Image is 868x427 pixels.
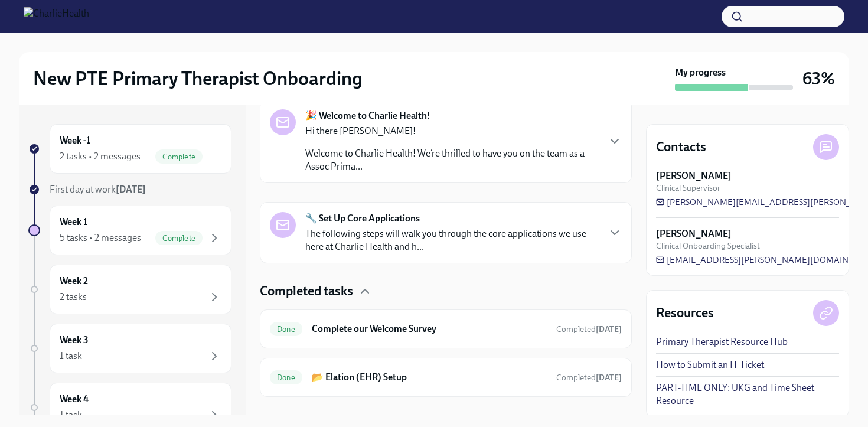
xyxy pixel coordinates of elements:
[802,68,835,89] h3: 63%
[50,184,146,195] span: First day at work
[28,324,231,373] a: Week 31 task
[556,324,622,334] span: Completed
[656,382,839,408] a: PART-TIME ONLY: UKG and Time Sheet Resource
[28,265,231,314] a: Week 22 tasks
[270,325,302,334] span: Done
[60,216,87,229] h6: Week 1
[656,358,764,371] a: How to Submit an IT Ticket
[270,320,622,338] a: DoneComplete our Welcome SurveyCompleted[DATE]
[60,232,141,245] div: 5 tasks • 2 messages
[28,124,231,174] a: Week -12 tasks • 2 messagesComplete
[656,304,714,322] h4: Resources
[656,170,732,182] strong: [PERSON_NAME]
[60,393,89,406] h6: Week 4
[556,373,622,383] span: Completed
[312,371,547,384] h6: 📂 Elation (EHR) Setup
[656,335,788,348] a: Primary Therapist Resource Hub
[656,182,720,194] span: Clinical Supervisor
[60,334,89,347] h6: Week 3
[155,234,203,243] span: Complete
[260,282,353,300] h4: Completed tasks
[596,373,622,383] strong: [DATE]
[675,66,726,79] strong: My progress
[60,291,87,304] div: 2 tasks
[28,206,231,255] a: Week 15 tasks • 2 messagesComplete
[312,322,547,335] h6: Complete our Welcome Survey
[260,282,632,300] div: Completed tasks
[33,67,363,90] h2: New PTE Primary Therapist Onboarding
[270,368,622,387] a: Done📂 Elation (EHR) SetupCompleted[DATE]
[556,372,622,383] span: August 19th, 2025 14:11
[556,324,622,335] span: August 19th, 2025 07:56
[60,409,82,422] div: 1 task
[305,125,598,138] p: Hi there [PERSON_NAME]!
[28,183,231,196] a: First day at work[DATE]
[60,350,82,363] div: 1 task
[116,184,146,195] strong: [DATE]
[305,227,598,253] p: The following steps will walk you through the core applications we use here at Charlie Health and...
[24,7,89,26] img: CharlieHealth
[305,109,430,122] strong: 🎉 Welcome to Charlie Health!
[596,324,622,334] strong: [DATE]
[656,138,706,156] h4: Contacts
[305,147,598,173] p: Welcome to Charlie Health! We’re thrilled to have you on the team as a Assoc Prima...
[60,275,88,288] h6: Week 2
[60,134,90,147] h6: Week -1
[155,152,203,161] span: Complete
[305,212,420,225] strong: 🔧 Set Up Core Applications
[270,373,302,382] span: Done
[656,227,732,240] strong: [PERSON_NAME]
[60,150,141,163] div: 2 tasks • 2 messages
[656,240,760,252] span: Clinical Onboarding Specialist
